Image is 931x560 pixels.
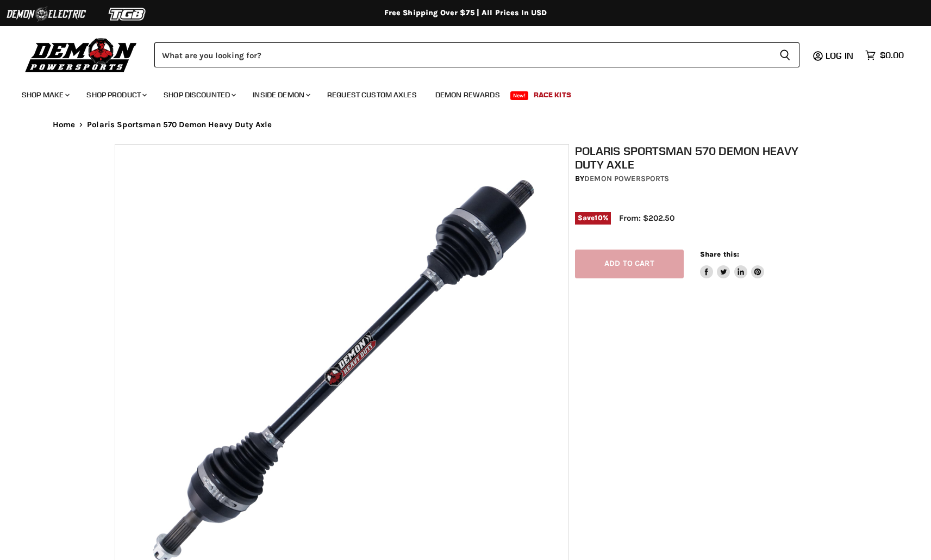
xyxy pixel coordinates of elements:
[87,4,168,24] img: TGB Logo 2
[53,120,76,129] a: Home
[14,84,76,106] a: Shop Make
[31,120,901,129] nav: Breadcrumbs
[154,42,799,67] form: Product
[584,174,669,183] a: Demon Powersports
[14,79,901,106] ul: Main menu
[771,42,799,67] button: Search
[575,144,823,171] h1: Polaris Sportsman 570 Demon Heavy Duty Axle
[319,84,425,106] a: Request Custom Axles
[427,84,508,106] a: Demon Rewards
[575,173,823,185] div: by
[22,35,141,74] img: Demon Powersports
[5,4,87,24] img: Demon Electric Logo 2
[821,51,860,60] a: Log in
[826,50,853,61] span: Log in
[245,84,317,106] a: Inside Demon
[510,91,529,100] span: New!
[155,84,242,106] a: Shop Discounted
[595,214,602,222] span: 10
[575,212,611,224] span: Save %
[700,250,739,258] span: Share this:
[526,84,579,106] a: Race Kits
[31,8,901,18] div: Free Shipping Over $75 | All Prices In USD
[78,84,153,106] a: Shop Product
[700,250,765,278] aside: Share this:
[880,50,904,60] span: $0.00
[154,42,771,67] input: Search
[619,213,674,223] span: From: $202.50
[87,120,272,129] span: Polaris Sportsman 570 Demon Heavy Duty Axle
[860,47,909,63] a: $0.00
